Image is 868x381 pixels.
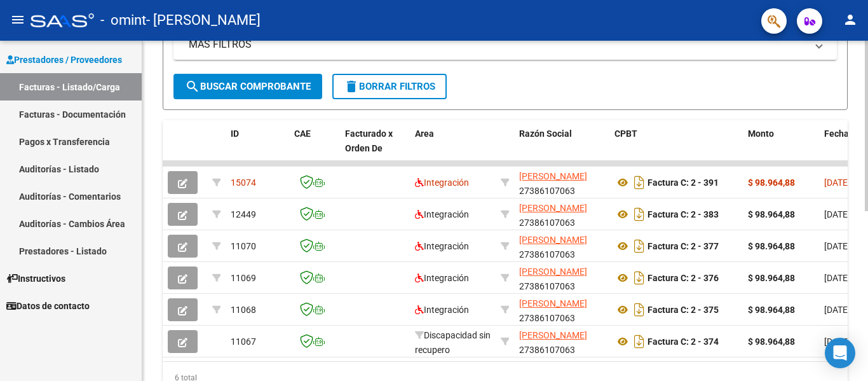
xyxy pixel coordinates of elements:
[748,336,795,347] strong: $ 98.964,88
[614,128,637,139] span: CPBT
[519,330,587,340] span: [PERSON_NAME]
[415,305,469,315] span: Integración
[415,209,469,219] span: Integración
[824,177,850,188] span: [DATE]
[824,336,850,347] span: [DATE]
[231,128,239,139] span: ID
[231,209,256,219] span: 12449
[6,53,122,67] span: Prestadores / Proveedores
[289,120,340,176] datatable-header-cell: CAE
[519,128,572,139] span: Razón Social
[332,74,447,99] button: Borrar Filtros
[519,267,587,277] span: [PERSON_NAME]
[824,209,850,219] span: [DATE]
[415,273,469,283] span: Integración
[415,241,469,251] span: Integración
[609,120,743,176] datatable-header-cell: CPBT
[100,6,146,34] span: - omint
[519,298,587,308] span: [PERSON_NAME]
[631,331,648,352] i: Descargar documento
[231,305,256,315] span: 11068
[748,177,795,188] strong: $ 98.964,88
[824,241,850,251] span: [DATE]
[415,177,469,188] span: Integración
[824,273,850,283] span: [DATE]
[519,235,587,245] span: [PERSON_NAME]
[519,201,604,228] div: 27386107063
[824,305,850,315] span: [DATE]
[748,273,795,283] strong: $ 98.964,88
[648,273,719,283] strong: Factura C: 2 - 376
[185,79,200,94] mat-icon: search
[173,74,322,99] button: Buscar Comprobante
[173,29,837,60] mat-expansion-panel-header: MAS FILTROS
[648,336,719,347] strong: Factura C: 2 - 374
[743,120,819,176] datatable-header-cell: Monto
[748,305,795,315] strong: $ 98.964,88
[185,81,311,92] span: Buscar Comprobante
[189,38,806,52] mat-panel-title: MAS FILTROS
[519,169,604,196] div: 27386107063
[748,128,774,139] span: Monto
[231,241,256,251] span: 11070
[415,330,491,355] span: Discapacidad sin recupero
[631,204,648,225] i: Descargar documento
[410,120,496,176] datatable-header-cell: Area
[231,273,256,283] span: 11069
[631,172,648,193] i: Descargar documento
[631,268,648,288] i: Descargar documento
[294,128,311,139] span: CAE
[843,12,858,27] mat-icon: person
[631,236,648,256] i: Descargar documento
[514,120,609,176] datatable-header-cell: Razón Social
[519,233,604,260] div: 27386107063
[648,305,719,315] strong: Factura C: 2 - 375
[519,296,604,323] div: 27386107063
[748,209,795,219] strong: $ 98.964,88
[231,177,256,188] span: 15074
[519,328,604,355] div: 27386107063
[748,241,795,251] strong: $ 98.964,88
[648,177,719,188] strong: Factura C: 2 - 391
[519,203,587,213] span: [PERSON_NAME]
[648,241,719,251] strong: Factura C: 2 - 377
[226,120,289,176] datatable-header-cell: ID
[631,300,648,320] i: Descargar documento
[340,120,410,176] datatable-header-cell: Facturado x Orden De
[415,128,434,139] span: Area
[519,265,604,291] div: 27386107063
[648,209,719,219] strong: Factura C: 2 - 383
[231,336,256,347] span: 11067
[825,338,855,368] div: Open Intercom Messenger
[6,272,65,286] span: Instructivos
[345,128,393,153] span: Facturado x Orden De
[344,79,359,94] mat-icon: delete
[6,299,90,313] span: Datos de contacto
[519,171,587,181] span: [PERSON_NAME]
[344,81,435,92] span: Borrar Filtros
[146,6,261,34] span: - [PERSON_NAME]
[10,12,25,27] mat-icon: menu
